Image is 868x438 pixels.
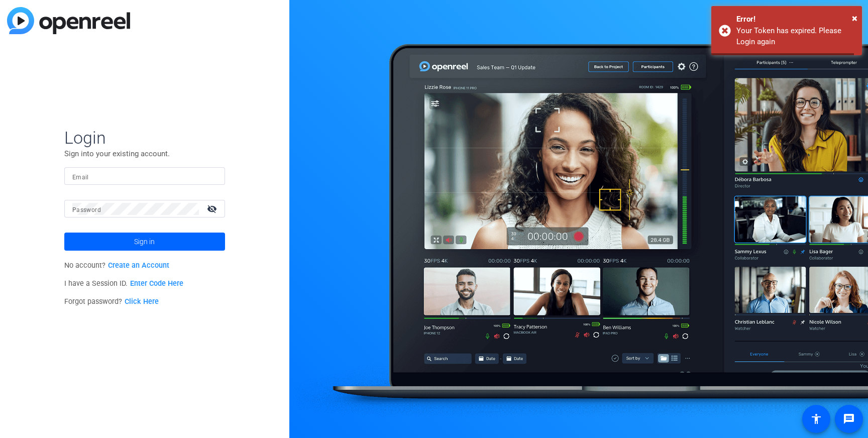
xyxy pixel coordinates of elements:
[134,229,155,254] span: Sign in
[64,233,225,251] button: Sign in
[201,201,225,216] mat-icon: visibility_off
[736,14,854,25] div: Error!
[64,127,225,148] span: Login
[852,11,857,26] button: Close
[64,297,159,306] span: Forgot password?
[843,413,855,425] mat-icon: message
[130,279,183,288] a: Enter Code Here
[72,174,89,181] mat-label: Email
[72,170,217,182] input: Enter Email Address
[72,206,101,213] mat-label: Password
[108,261,169,270] a: Create an Account
[64,148,225,159] p: Sign into your existing account.
[64,279,183,288] span: I have a Session ID.
[125,297,159,306] a: Click Here
[64,261,169,270] span: No account?
[852,12,857,24] span: ×
[810,413,822,425] mat-icon: accessibility
[736,25,854,48] div: Your Token has expired. Please Login again
[7,7,130,34] img: blue-gradient.svg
